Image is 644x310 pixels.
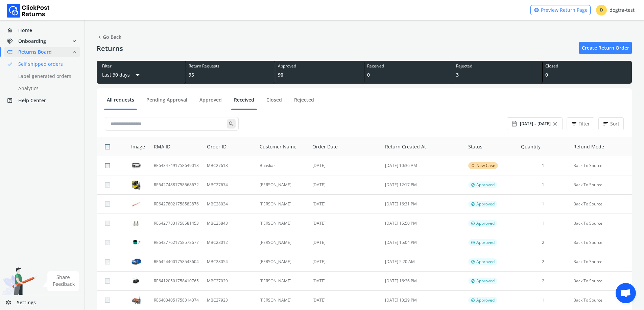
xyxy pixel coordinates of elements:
a: Closed [264,96,285,108]
td: Bhaskar [256,156,309,175]
td: [PERSON_NAME] [256,214,309,233]
span: verified [471,278,475,284]
span: Settings [17,299,36,306]
span: Home [18,27,32,34]
td: [DATE] 16:31 PM [381,195,464,214]
span: Onboarding [18,38,46,45]
img: row_image [131,257,141,267]
img: row_image [131,200,141,208]
span: New Case [476,163,495,168]
td: [DATE] [308,252,381,272]
th: Image [123,137,150,156]
button: sortSort [598,117,624,130]
span: chevron_left [97,32,103,42]
a: Approved [197,96,224,108]
td: MBC27029 [203,272,255,291]
h4: Returns [97,45,123,53]
td: [DATE] [308,156,381,175]
td: 2 [517,272,569,291]
td: Back To Source [569,291,632,310]
td: [DATE] [308,233,381,252]
div: 0 [367,72,451,78]
img: Logo [7,4,50,18]
span: arrow_drop_down [133,69,143,81]
td: MBC28034 [203,195,255,214]
span: expand_more [71,36,77,46]
a: Pending Approval [144,96,190,108]
img: row_image [131,239,141,246]
td: Back To Source [569,252,632,272]
span: home [7,26,18,35]
a: Received [231,96,257,108]
span: Help Center [18,97,46,104]
img: row_image [131,218,141,228]
img: share feedback [42,271,79,291]
span: low_priority [7,47,18,57]
span: verified [471,221,475,226]
td: 1 [517,291,569,310]
td: [PERSON_NAME] [256,195,309,214]
span: verified [471,201,475,207]
div: 90 [278,72,361,78]
td: Back To Source [569,195,632,214]
a: Create Return Order [579,42,632,54]
span: verified [471,240,475,245]
span: help_center [7,96,18,105]
td: [DATE] 15:04 PM [381,233,464,252]
span: verified [471,298,475,303]
span: Returns Board [18,49,52,55]
th: Refund Mode [569,137,632,156]
td: RE64244001758543604 [150,252,203,272]
td: Back To Source [569,175,632,195]
td: [DATE] 12:17 PM [381,175,464,195]
span: close [552,119,558,129]
span: D [596,5,607,16]
td: RE64277831758581453 [150,214,203,233]
span: Approved [476,278,495,284]
span: filter_list [571,119,577,129]
span: sort [603,119,609,129]
a: homeHome [4,26,80,35]
a: doneSelf shipped orders [4,59,88,69]
img: row_image [131,180,141,190]
a: help_centerHelp Center [4,96,80,105]
td: 1 [517,175,569,195]
td: [PERSON_NAME] [256,252,309,272]
td: [DATE] [308,291,381,310]
span: Approved [476,298,495,303]
span: settings [5,298,17,307]
div: 95 [189,72,272,78]
div: 0 [545,72,629,78]
td: RE64120501758410765 [150,272,203,291]
th: Customer Name [256,137,309,156]
th: Order Date [308,137,381,156]
img: row_image [131,295,141,305]
td: MBC27618 [203,156,255,175]
td: RE64274881758568632 [150,175,203,195]
button: Last 30 daysarrow_drop_down [102,69,143,81]
span: - [534,120,536,127]
a: All requests [104,96,137,108]
td: MBC25843 [203,214,255,233]
td: [PERSON_NAME] [256,272,309,291]
span: verified [471,182,475,188]
td: 2 [517,233,569,252]
div: 3 [456,72,540,78]
span: Approved [476,259,495,264]
span: Approved [476,201,495,207]
td: RE64034051758314374 [150,291,203,310]
td: Back To Source [569,214,632,233]
span: handshake [7,36,18,46]
a: visibilityPreview Return Page [530,5,591,15]
div: Received [367,63,451,69]
td: [DATE] 5:20 AM [381,252,464,272]
div: Rejected [456,63,540,69]
td: 2 [517,252,569,272]
span: verified [471,259,475,264]
img: row_image [131,161,141,170]
td: MBC27923 [203,291,255,310]
a: Label generated orders [4,72,88,81]
td: MBC27674 [203,175,255,195]
td: [PERSON_NAME] [256,291,309,310]
td: RE64278021758583876 [150,195,203,214]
